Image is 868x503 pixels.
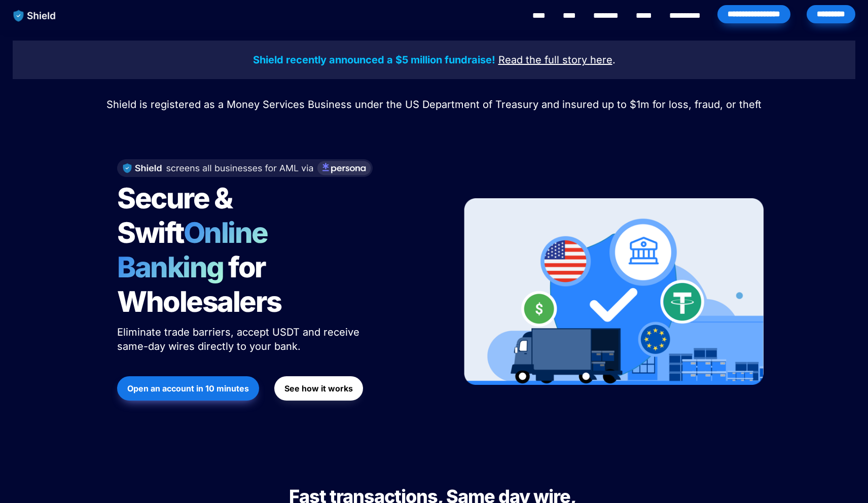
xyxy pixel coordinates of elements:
[284,383,353,393] strong: See how it works
[253,54,495,66] strong: Shield recently announced a $5 million fundraise!
[612,54,616,66] span: .
[274,371,363,406] a: See how it works
[9,5,61,26] img: website logo
[117,215,278,284] span: Online Banking
[498,55,587,65] a: Read the full story
[274,376,363,401] button: See how it works
[117,371,259,406] a: Open an account in 10 minutes
[590,55,612,65] a: here
[117,250,281,319] span: for Wholesalers
[127,383,249,393] strong: Open an account in 10 minutes
[117,376,259,401] button: Open an account in 10 minutes
[117,326,363,352] span: Eliminate trade barriers, accept USDT and receive same-day wires directly to your bank.
[498,54,587,66] u: Read the full story
[106,98,762,111] span: Shield is registered as a Money Services Business under the US Department of Treasury and insured...
[590,54,612,66] u: here
[117,181,237,250] span: Secure & Swift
